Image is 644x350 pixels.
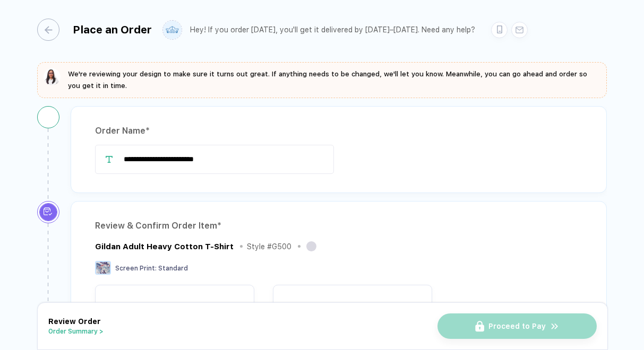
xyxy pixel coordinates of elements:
[95,261,111,275] img: Screen Print
[115,265,157,272] span: Screen Print :
[68,70,587,90] span: We're reviewing your design to make sure it turns out great. If anything needs to be changed, we'...
[190,25,475,34] div: Hey! If you order [DATE], you'll get it delivered by [DATE]–[DATE]. Need any help?
[44,68,600,92] button: We're reviewing your design to make sure it turns out great. If anything needs to be changed, we'...
[163,21,182,39] img: user profile
[48,317,101,326] span: Review Order
[95,122,582,139] div: Order Name
[95,217,582,234] div: Review & Confirm Order Item
[73,23,152,36] div: Place an Order
[44,68,61,85] img: sophie
[247,242,291,251] div: Style # G500
[48,328,104,335] button: Order Summary >
[95,242,234,251] div: Gildan Adult Heavy Cotton T-Shirt
[158,265,188,272] span: Standard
